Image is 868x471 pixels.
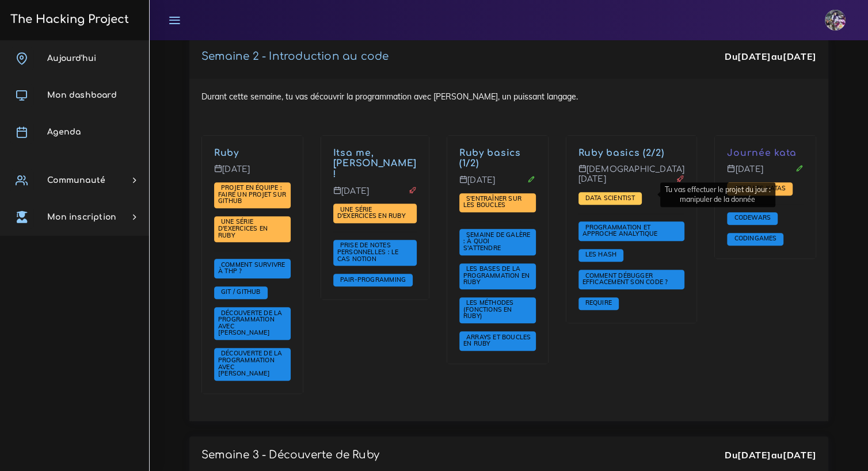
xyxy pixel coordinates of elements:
span: Codewars [731,213,774,221]
strong: [DATE] [737,51,771,62]
a: Itsa me, [PERSON_NAME] ! [333,148,417,180]
a: Les bases de la programmation en Ruby [463,265,530,286]
span: Prise de notes personnelles : le cas Notion [337,241,399,262]
a: Comment survivre à THP ? [218,261,285,276]
span: Require [583,298,615,307]
a: Prise de notes personnelles : le cas Notion [337,242,399,263]
h3: The Hacking Project [7,13,129,26]
div: Tu vas effectuer le projet du jour : manipuler de la donnée [660,182,775,207]
span: Pair-Programming [337,275,409,284]
span: Aujourd'hui [47,54,96,63]
div: Du au [725,449,816,462]
span: Comment survivre à THP ? [218,261,285,275]
span: Mon inscription [47,213,116,221]
p: Journée kata [727,148,804,159]
span: Une série d'exercices en Ruby [337,205,408,220]
a: S'entraîner sur les boucles [463,195,521,210]
a: Les méthodes (fonctions en Ruby) [463,299,514,320]
span: Communauté [47,176,105,185]
p: [DEMOGRAPHIC_DATA][DATE] [578,164,685,193]
div: Du au [725,50,816,63]
img: eg54bupqcshyolnhdacp.jpg [825,10,846,30]
strong: [DATE] [783,449,816,461]
a: Arrays et boucles en Ruby [463,333,531,348]
strong: [DATE] [783,51,816,62]
span: Codingames [731,234,779,242]
span: Une série d'exercices en Ruby [218,217,268,239]
a: Découverte de la programmation avec [PERSON_NAME] [218,350,282,378]
a: Ruby basics (1/2) [459,148,521,169]
span: Découverte de la programmation avec [PERSON_NAME] [218,349,282,377]
a: Semaine 2 - Introduction au code [201,51,389,62]
a: Pair-Programming [337,276,409,284]
span: Git / Github [218,288,264,296]
span: Mon dashboard [47,91,117,99]
span: Programmation et approche analytique [583,223,661,238]
a: Une série d'exercices en Ruby [218,218,268,239]
a: Découverte de la programmation avec [PERSON_NAME] [218,309,282,337]
div: Durant cette semaine, tu vas découvrir la programmation avec [PERSON_NAME], un puissant langage. [189,79,828,421]
span: Agenda [47,128,81,136]
a: Data scientist [583,194,638,202]
p: Semaine 3 - Découverte de Ruby [201,449,379,461]
a: Une série d'exercices en Ruby [337,206,408,221]
span: Les bases de la programmation en Ruby [463,265,530,286]
a: Comment débugger efficacement son code ? [583,271,671,286]
a: Git / Github [218,288,264,296]
p: [DATE] [333,186,417,205]
span: Les méthodes (fonctions en Ruby) [463,298,514,320]
a: Les Hash [583,251,620,259]
a: Require [583,299,615,307]
a: Ruby basics (2/2) [578,148,664,158]
span: Projet en équipe : faire un projet sur Github [218,183,286,205]
a: Programmation et approche analytique [583,224,661,239]
p: [DATE] [727,164,804,183]
p: [DATE] [459,175,536,194]
span: S'entraîner sur les boucles [463,194,521,209]
a: Semaine de galère : à quoi s'attendre [463,231,531,252]
p: [DATE] [214,164,291,183]
a: Ruby [214,148,239,158]
strong: [DATE] [737,449,771,461]
a: Projet en équipe : faire un projet sur Github [218,184,286,205]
